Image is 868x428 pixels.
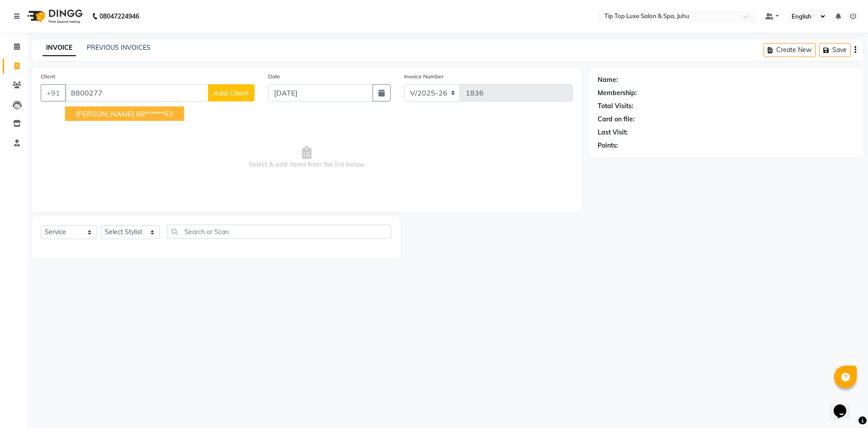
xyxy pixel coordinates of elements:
[598,88,637,98] div: Membership:
[764,43,816,57] button: Create New
[598,101,633,111] div: Total Visits:
[99,4,139,29] b: 08047224946
[598,128,628,137] div: Last Visit:
[41,84,66,101] button: +91
[213,88,249,97] span: Add Client
[76,109,134,118] span: [PERSON_NAME]
[208,84,255,101] button: Add Client
[87,43,151,52] a: PREVIOUS INVOICES
[41,112,573,203] span: Select & add items from the list below
[404,72,443,81] label: Invoice Number
[830,392,859,419] iframe: chat widget
[268,72,280,81] label: Date
[41,72,55,81] label: Client
[598,141,618,150] div: Points:
[819,43,851,57] button: Save
[167,225,392,239] input: Search or Scan
[598,115,635,124] div: Card on file:
[42,40,76,56] a: INVOICE
[65,84,208,101] input: Search by Name/Mobile/Email/Code
[23,4,85,29] img: logo
[598,75,618,85] div: Name:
